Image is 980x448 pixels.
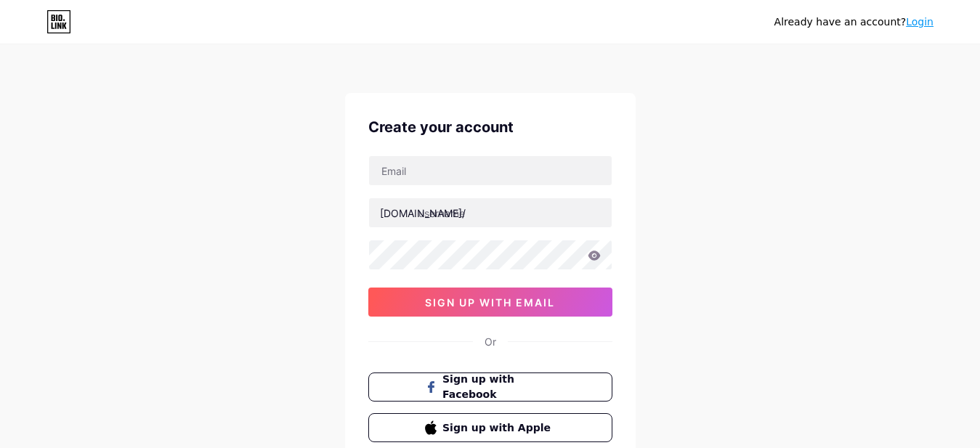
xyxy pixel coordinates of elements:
[442,420,555,436] span: Sign up with Apple
[368,288,612,317] button: sign up with email
[368,413,612,442] button: Sign up with Apple
[442,372,555,402] span: Sign up with Facebook
[369,156,612,185] input: Email
[485,334,496,349] div: Or
[369,198,612,227] input: username
[368,116,612,138] div: Create your account
[380,205,466,221] div: [DOMAIN_NAME]/
[425,296,555,309] span: sign up with email
[368,372,612,402] button: Sign up with Facebook
[774,15,934,30] div: Already have an account?
[906,16,934,28] a: Login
